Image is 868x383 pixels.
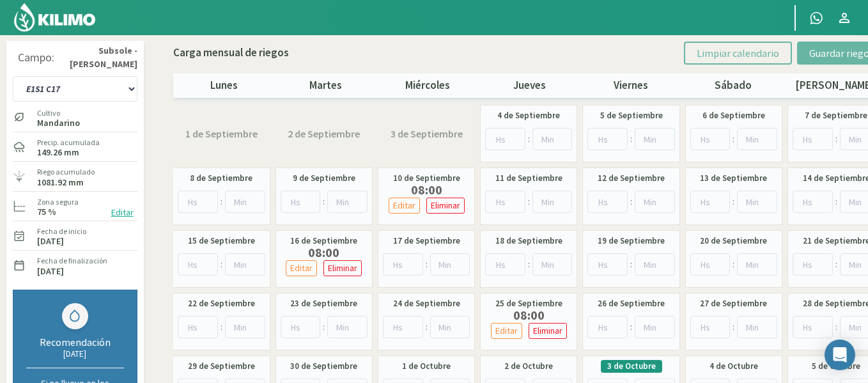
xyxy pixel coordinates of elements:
[630,132,632,146] span: :
[221,320,222,334] span: :
[391,126,463,141] label: 3 de Septiembre
[532,128,573,150] input: Min
[587,253,628,276] input: Hs
[607,360,656,373] label: 3 de Octubre
[532,191,573,213] input: Min
[732,195,734,208] span: :
[393,297,460,310] label: 24 de Septiembre
[18,51,54,64] div: Campo:
[383,253,423,276] input: Hs
[587,316,628,338] input: Hs
[328,261,357,276] p: Eliminar
[327,316,368,338] input: Min
[700,172,767,185] label: 13 de Septiembre
[737,191,777,213] input: Min
[630,320,632,334] span: :
[383,316,423,338] input: Hs
[479,77,580,94] p: jueves
[37,107,80,119] label: Cultivo
[635,128,675,150] input: Min
[178,316,218,338] input: Hs
[37,237,64,246] label: [DATE]
[732,258,734,271] span: :
[793,191,833,213] input: Hs
[293,172,355,185] label: 9 de Septiembre
[491,323,522,339] button: Editar
[178,191,218,213] input: Hs
[290,261,313,276] p: Editar
[737,253,777,276] input: Min
[37,267,64,276] label: [DATE]
[600,109,663,122] label: 5 de Septiembre
[835,195,837,208] span: :
[376,77,478,94] p: miércoles
[690,128,731,150] input: Hs
[402,360,451,373] label: 1 de Octubre
[225,191,265,213] input: Min
[389,198,420,214] button: Editar
[26,336,124,348] div: Recomendación
[598,172,665,185] label: 12 de Septiembre
[690,316,731,338] input: Hs
[221,258,222,271] span: :
[426,320,428,334] span: :
[323,195,325,208] span: :
[598,235,665,247] label: 19 de Septiembre
[737,316,777,338] input: Min
[700,297,767,310] label: 27 de Septiembre
[835,258,837,271] span: :
[185,126,258,141] label: 1 de Septiembre
[178,253,218,276] input: Hs
[495,297,562,310] label: 25 de Septiembre
[533,324,562,338] p: Eliminar
[188,297,255,310] label: 22 de Septiembre
[709,360,758,373] label: 4 de Octubre
[283,247,365,258] label: 08:00
[37,166,95,178] label: Riego acumulado
[495,235,562,247] label: 18 de Septiembre
[528,195,530,208] span: :
[700,235,767,247] label: 20 de Septiembre
[529,323,567,339] button: Eliminar
[188,235,255,247] label: 15 de Septiembre
[225,316,265,338] input: Min
[290,297,357,310] label: 23 de Septiembre
[430,316,470,338] input: Min
[495,324,518,338] p: Editar
[225,253,265,276] input: Min
[702,109,765,122] label: 6 de Septiembre
[528,258,530,271] span: :
[504,360,553,373] label: 2 de Octubre
[690,253,731,276] input: Hs
[173,77,275,94] p: lunes
[323,260,362,276] button: Eliminar
[290,235,357,247] label: 16 de Septiembre
[288,126,360,141] label: 2 de Septiembre
[37,178,84,187] label: 1081.92 mm
[281,316,321,338] input: Hs
[587,128,628,150] input: Hs
[37,196,79,208] label: Zona segura
[812,360,860,373] label: 5 de Octubre
[188,360,255,373] label: 29 de Septiembre
[580,77,682,94] p: viernes
[37,208,56,216] label: 75 %
[598,297,665,310] label: 26 de Septiembre
[528,132,530,146] span: :
[635,253,675,276] input: Min
[327,191,368,213] input: Min
[385,185,468,195] label: 08:00
[485,253,525,276] input: Hs
[54,44,137,72] strong: Subsole - [PERSON_NAME]
[485,128,525,150] input: Hs
[281,191,321,213] input: Hs
[37,119,80,127] label: Mandarino
[682,77,784,94] p: sábado
[426,198,465,214] button: Eliminar
[697,47,779,59] span: Limpiar calendario
[37,148,79,157] label: 149.26 mm
[393,235,460,247] label: 17 de Septiembre
[793,316,833,338] input: Hs
[393,172,460,185] label: 10 de Septiembre
[532,253,573,276] input: Min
